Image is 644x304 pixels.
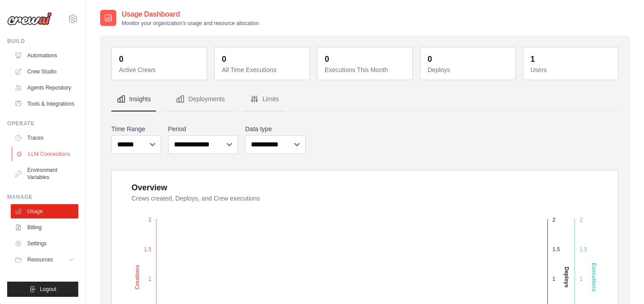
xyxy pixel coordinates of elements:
a: Traces [11,131,78,145]
dt: All Time Executions [222,65,304,74]
text: Deploys [563,267,570,288]
dt: Executions This Month [325,65,407,74]
div: 1 [530,53,535,65]
a: LLM Connections [12,147,79,161]
button: Logout [7,282,78,297]
button: Insights [111,87,156,111]
a: Environment Variables [11,163,78,184]
tspan: 2 [148,217,152,223]
img: Logo [7,12,52,26]
div: Manage [7,193,78,201]
a: Crew Studio [11,64,78,79]
span: Logout [40,286,56,293]
div: Build [7,38,78,45]
dt: Crews created, Deploys, and Crew executions [131,194,607,203]
p: Monitor your organization's usage and resource allocation [122,20,259,27]
tspan: 1 [148,276,152,282]
tspan: 1.5 [580,246,587,253]
tspan: 2 [580,217,583,223]
a: Tools & Integrations [11,97,78,111]
div: 0 [428,53,432,65]
div: 0 [222,53,226,65]
div: Operate [7,120,78,127]
h2: Usage Dashboard [122,9,259,20]
a: Usage [11,204,78,218]
nav: Tabs [111,87,619,111]
a: Billing [11,220,78,235]
span: Resources [27,256,53,263]
div: Overview [131,181,167,194]
div: 0 [325,53,329,65]
div: 0 [119,53,123,65]
text: Executions [591,263,597,291]
button: Limits [245,87,284,111]
label: Period [168,124,238,133]
label: Time Range [111,124,161,133]
tspan: 1 [552,276,555,282]
button: Resources [11,253,78,267]
a: Settings [11,236,78,251]
tspan: 2 [552,217,555,223]
dt: Users [530,65,613,74]
tspan: 1.5 [144,246,152,253]
tspan: 1.5 [552,246,560,253]
button: Deployments [170,87,230,111]
label: Data type [245,124,305,133]
text: Creations [134,265,140,290]
dt: Deploys [428,65,510,74]
a: Automations [11,48,78,63]
dt: Active Crews [119,65,201,74]
a: Agents Repository [11,81,78,95]
tspan: 1 [580,276,583,282]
